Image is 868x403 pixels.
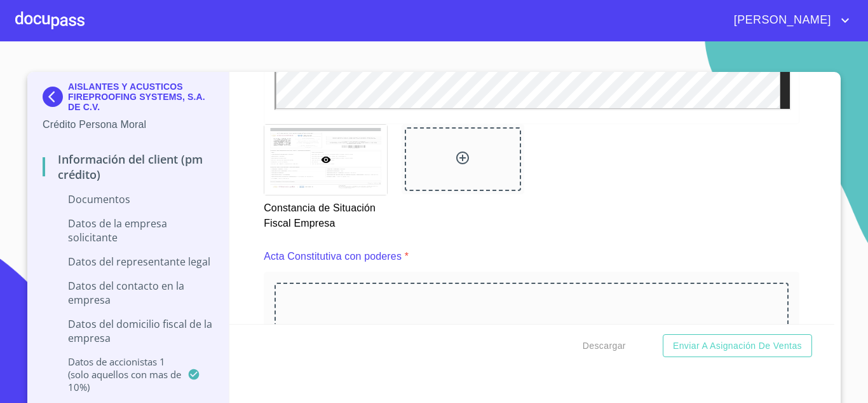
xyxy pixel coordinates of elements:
p: Datos de la empresa solicitante [43,216,214,244]
p: Datos del contacto en la empresa [43,279,214,307]
span: [PERSON_NAME] [724,10,837,31]
p: Documentos [43,192,214,206]
button: account of current user [724,10,853,31]
p: Acta Constitutiva con poderes [264,249,402,264]
p: Información del Client (PM crédito) [43,152,214,182]
p: Datos del representante legal [43,255,214,269]
button: Descargar [578,334,631,358]
div: AISLANTES Y ACUSTICOS FIREPROOFING SYSTEMS, S.A. DE C.V. [43,81,214,117]
img: Docupass spot blue [43,87,68,107]
p: Datos del domicilio fiscal de la empresa [43,317,214,345]
p: Crédito Persona Moral [43,117,214,132]
span: Enviar a Asignación de Ventas [673,338,802,354]
span: Descargar [583,338,626,354]
button: Enviar a Asignación de Ventas [663,334,812,358]
p: AISLANTES Y ACUSTICOS FIREPROOFING SYSTEMS, S.A. DE C.V. [68,81,214,112]
p: Constancia de Situación Fiscal Empresa [264,195,386,231]
p: Datos de accionistas 1 (solo aquellos con mas de 10%) [43,355,187,393]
